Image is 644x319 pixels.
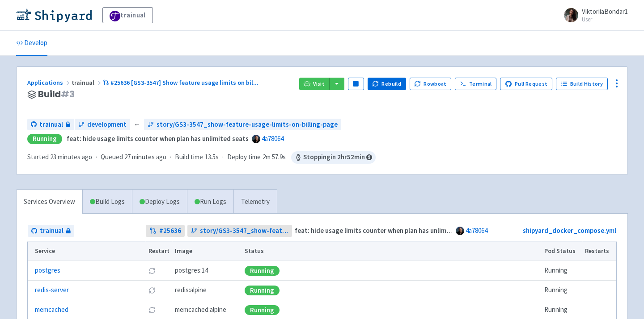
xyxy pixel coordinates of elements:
a: Services Overview [17,190,82,214]
div: Running [245,266,280,276]
button: Restart pod [148,307,156,314]
button: Rebuild [368,78,406,90]
span: Visit [313,80,325,87]
span: development [87,120,127,130]
a: Deploy Logs [132,190,187,214]
th: Status [242,241,542,261]
span: story/GS3-3547_show-feature-usage-limits-on-billing-page [157,120,338,130]
span: trainual [72,79,103,87]
div: Running [27,134,62,144]
button: Rowboat [410,78,452,90]
a: Terminal [455,78,496,90]
a: Pull Request [500,78,552,90]
th: Restart [145,241,172,261]
strong: feat: hide usage limits counter when plan has unlimited seats [295,226,477,235]
span: redis:alpine [175,285,207,295]
span: trainual [40,226,64,236]
div: Running [245,286,280,295]
a: Develop [16,31,47,56]
a: story/GS3-3547_show-feature-usage-limits-on-billing-page [187,225,292,237]
time: 27 minutes ago [124,153,166,161]
strong: feat: hide usage limits counter when plan has unlimited seats [67,134,249,143]
th: Restarts [582,241,616,261]
td: Running [542,261,582,281]
a: trainual [102,7,153,23]
time: 23 minutes ago [50,153,92,161]
span: trainual [39,120,63,130]
a: trainual [27,119,74,131]
span: # 3 [61,88,75,100]
a: Run Logs [187,190,233,214]
a: Build History [556,78,608,90]
span: postgres:14 [175,265,208,276]
a: redis-server [35,285,69,295]
a: postgres [35,265,60,276]
span: 2m 57.9s [263,152,286,162]
span: Deploy time [227,152,261,162]
th: Pod Status [542,241,582,261]
a: story/GS3-3547_show-feature-usage-limits-on-billing-page [144,119,341,131]
td: Running [542,281,582,300]
a: 4a78064 [262,134,284,143]
a: trainual [28,225,74,237]
span: Build time [175,152,203,162]
a: shipyard_docker_compose.yml [523,226,616,235]
a: #25636 [GS3-3547] Show feature usage limits on bil... [103,79,260,87]
a: Applications [27,79,72,87]
th: Service [28,241,145,261]
div: · · · [27,151,376,164]
a: Telemetry [233,190,277,214]
strong: # 25636 [159,226,181,236]
a: memcached [35,305,68,315]
span: Started [27,153,92,161]
span: ← [134,120,140,130]
div: Running [245,305,280,315]
a: development [75,119,130,131]
span: Queued [101,153,166,161]
span: #25636 [GS3-3547] Show feature usage limits on bil ... [110,79,258,87]
button: Pause [348,78,364,90]
span: story/GS3-3547_show-feature-usage-limits-on-billing-page [200,226,289,236]
span: ViktoriiaBondar1 [582,7,628,16]
span: memcached:alpine [175,305,226,315]
a: Build Logs [83,190,132,214]
a: #25636 [146,225,185,237]
span: Build [38,89,75,99]
a: 4a78064 [466,226,487,235]
span: Stopping in 2 hr 52 min [291,151,376,164]
a: Visit [299,78,330,90]
button: Restart pod [148,267,156,274]
span: 13.5s [205,152,219,162]
button: Restart pod [148,287,156,294]
th: Image [172,241,242,261]
small: User [582,17,628,22]
a: ViktoriiaBondar1 User [559,8,628,22]
img: Shipyard logo [16,8,92,22]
